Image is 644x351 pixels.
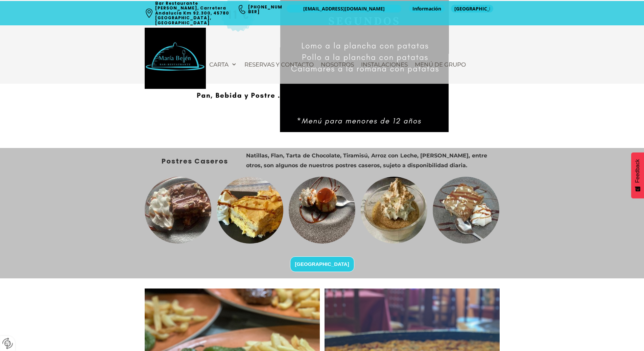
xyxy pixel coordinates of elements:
[412,5,441,12] span: Información
[411,58,469,71] a: Menú de Grupo
[415,61,466,68] span: Menú de Grupo
[409,5,445,12] a: Información
[241,58,317,71] a: Reservas y contacto
[209,61,229,68] span: Carta
[162,156,228,166] span: Postres Caseros
[145,177,211,243] a: 7d1a16ee-2391-4491-b832-cb5eeba5af78
[317,58,357,71] a: Nosotros
[246,152,487,169] span: Natillas, Flan, Tarta de Chocolate, Tiramisú, Arroz con Leche, [PERSON_NAME], entre otros, son al...
[248,4,282,15] a: [PHONE_NUMBER]
[361,177,427,243] a: IMG_4839
[206,58,241,71] a: Carta
[451,5,493,12] a: [GEOGRAPHIC_DATA]
[361,61,408,68] span: Instalaciones
[295,260,349,268] span: [GEOGRAPHIC_DATA]
[145,28,206,89] img: Bar Restaurante María Belén
[289,177,355,243] a: 6e369ef4-4174-407a-8556-dcb949092cf8
[217,177,283,243] a: IMG_4838
[303,5,385,12] span: [EMAIL_ADDRESS][DOMAIN_NAME]
[433,177,499,243] a: IMG_4840
[454,5,490,12] span: [GEOGRAPHIC_DATA]
[244,61,314,68] span: Reservas y contacto
[290,257,354,272] a: [GEOGRAPHIC_DATA]
[358,58,411,71] a: Instalaciones
[321,61,354,68] span: Nosotros
[155,0,231,26] a: Bar Restaurante [PERSON_NAME], Carretera Andalucía Km 92.300, 45780 [GEOGRAPHIC_DATA], [GEOGRAPHI...
[635,159,641,183] span: Feedback
[631,152,644,198] button: Feedback - Mostrar encuesta
[287,5,401,12] a: [EMAIL_ADDRESS][DOMAIN_NAME]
